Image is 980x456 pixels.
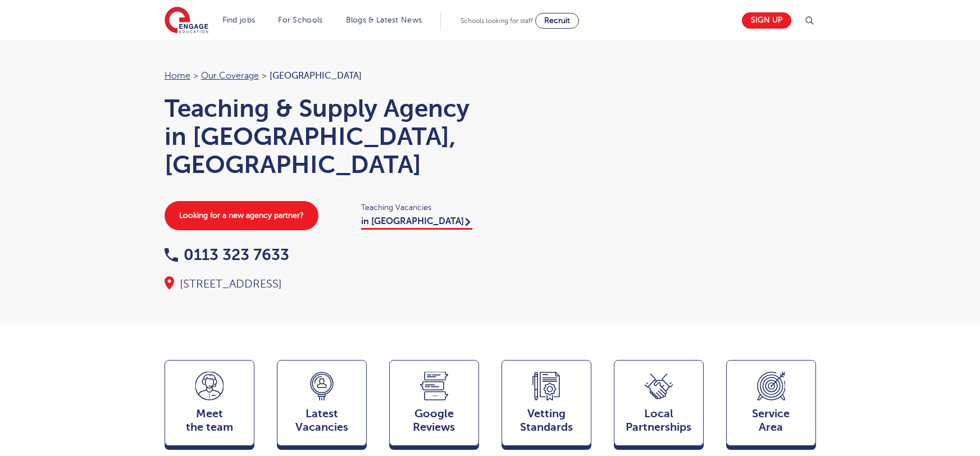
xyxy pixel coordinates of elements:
[165,7,208,35] img: Engage Education
[502,360,591,451] a: VettingStandards
[544,16,570,25] span: Recruit
[165,69,479,83] nav: breadcrumb
[726,360,816,451] a: ServiceArea
[165,94,479,179] h1: Teaching & Supply Agency in [GEOGRAPHIC_DATA], [GEOGRAPHIC_DATA]
[201,71,259,81] a: Our coverage
[165,201,318,230] a: Looking for a new agency partner?
[620,407,698,434] span: Local Partnerships
[270,71,362,81] span: [GEOGRAPHIC_DATA]
[389,360,479,451] a: GoogleReviews
[395,407,473,434] span: Google Reviews
[732,407,810,434] span: Service Area
[193,71,198,81] span: >
[165,71,190,81] a: Home
[165,360,254,451] a: Meetthe team
[361,201,479,214] span: Teaching Vacancies
[222,16,256,24] a: Find jobs
[283,407,361,434] span: Latest Vacancies
[277,360,367,451] a: LatestVacancies
[742,12,791,29] a: Sign up
[508,407,585,434] span: Vetting Standards
[171,407,248,434] span: Meet the team
[278,16,322,24] a: For Schools
[361,216,472,230] a: in [GEOGRAPHIC_DATA]
[346,16,422,24] a: Blogs & Latest News
[461,17,533,25] span: Schools looking for staff
[165,276,479,292] div: [STREET_ADDRESS]
[165,246,289,263] a: 0113 323 7633
[614,360,704,451] a: Local Partnerships
[262,71,267,81] span: >
[535,13,579,29] a: Recruit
